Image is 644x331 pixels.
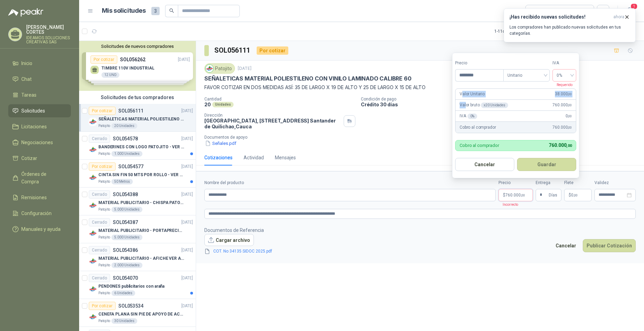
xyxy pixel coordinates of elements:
[111,290,135,296] div: 6 Unidades
[361,97,641,102] p: Condición de pago
[204,102,211,107] p: 20
[169,8,174,13] span: search
[468,114,477,119] div: 0 %
[594,180,636,186] label: Validez
[111,263,142,268] div: 2.000 Unidades
[498,201,518,207] p: Incorrecto
[257,46,288,55] div: Por cotizar
[361,102,641,107] p: Crédito 30 días
[111,318,137,324] div: 30 Unidades
[89,302,116,310] div: Por cotizar
[212,102,234,107] div: Unidades
[21,194,47,201] span: Remisiones
[98,151,110,157] p: Patojito
[181,163,193,170] p: [DATE]
[573,193,578,197] span: ,00
[111,207,142,212] div: 5.000 Unidades
[566,143,572,148] span: ,00
[455,60,503,66] label: Precio
[204,118,341,129] p: [GEOGRAPHIC_DATA], [STREET_ADDRESS] Santander de Quilichao , Cauca
[111,123,137,129] div: 20 Unidades
[214,45,251,56] h3: SOL056111
[21,210,52,217] span: Configuración
[181,136,193,142] p: [DATE]
[552,82,572,88] p: Requerido
[89,257,97,265] img: Company Logo
[204,226,283,234] p: Documentos de Referencia
[79,91,196,104] div: Solicitudes de tus compradores
[509,24,630,36] p: Los compradores han publicado nuevas solicitudes en tus categorías.
[568,92,572,96] span: ,00
[89,218,110,226] div: Cerrado
[536,180,561,186] label: Entrega
[521,193,525,197] span: ,00
[113,192,138,197] p: SOL054388
[98,283,164,290] p: PENDONES publicitarios con araña
[89,162,116,171] div: Por cotizar
[181,191,193,198] p: [DATE]
[555,91,572,97] span: 38.000
[111,179,133,184] div: 50 Metros
[79,104,196,132] a: Por cotizarSOL056111[DATE] Company LogoSEÑALETICAS MATERIAL POLIESTILENO CON VINILO LAMINADO CALI...
[8,8,43,17] img: Logo peakr
[204,63,235,74] div: Patojito
[509,14,611,20] h3: ¡Has recibido nuevas solicitudes!
[26,36,71,44] p: IDEAMOS SOLUCIONES CREATIVAS SAS
[8,57,71,70] a: Inicio
[8,104,71,117] a: Solicitudes
[98,200,184,206] p: MATERIAL PUBLICITARIO - CHISPA PATOJITO VER ADJUNTO
[89,107,116,115] div: Por cotizar
[455,158,514,171] button: Cancelar
[89,274,110,282] div: Cerrado
[21,75,32,83] span: Chat
[21,139,53,146] span: Negociaciones
[79,215,196,243] a: CerradoSOL054387[DATE] Company LogoMATERIAL PUBLICITARIO - PORTAPRECIOS VER ADJUNTOPatojito5.000 ...
[568,103,572,107] span: ,00
[204,113,341,118] p: Dirección
[8,207,71,220] a: Configuración
[206,65,213,72] img: Company Logo
[89,285,97,293] img: Company Logo
[8,136,71,149] a: Negociaciones
[564,189,592,201] p: $ 0,00
[460,102,508,108] p: Valor bruto
[21,91,36,99] span: Tareas
[181,275,193,281] p: [DATE]
[102,6,146,16] h1: Mis solicitudes
[26,25,71,34] p: [PERSON_NAME] CORTES
[481,103,508,108] div: x 20 Unidades
[204,75,411,82] p: SEÑALETICAS MATERIAL POLIESTILENO CON VINILO LAMINADO CALIBRE 60
[118,303,143,308] p: SOL053534
[549,142,572,148] span: 760.000
[238,65,251,72] p: [DATE]
[113,136,138,141] p: SOL054578
[181,303,193,309] p: [DATE]
[552,124,572,131] span: 760.000
[211,248,275,255] a: COT. No 34135 SIDOC 2025.pdf
[8,152,71,165] a: Cotizar
[151,7,160,15] span: 3
[113,220,138,225] p: SOL054387
[79,243,196,271] a: CerradoSOL054386[DATE] Company LogoMATERIAL PUBLICITARIO - AFICHE VER ADJUNTOPatojito2.000 Unidades
[504,8,636,42] button: ¡Has recibido nuevas solicitudes!ahora Los compradores han publicado nuevas solicitudes en tus ca...
[21,154,37,162] span: Cotizar
[552,60,576,66] label: IVA
[569,193,571,197] span: $
[113,248,138,253] p: SOL054386
[460,91,485,97] p: Valor Unitario
[630,3,638,10] span: 1
[568,126,572,129] span: ,00
[98,179,110,184] p: Patojito
[79,188,196,215] a: CerradoSOL054388[DATE] Company LogoMATERIAL PUBLICITARIO - CHISPA PATOJITO VER ADJUNTOPatojito5.0...
[98,227,184,234] p: MATERIAL PUBLICITARIO - PORTAPRECIOS VER ADJUNTO
[8,223,71,236] a: Manuales y ayuda
[89,229,97,237] img: Company Logo
[566,113,572,119] span: 0
[583,239,636,252] button: Publicar Cotización
[98,116,184,122] p: SEÑALETICAS MATERIAL POLIESTILENO CON VINILO LAMINADO CALIBRE 60
[204,135,641,140] p: Documentos de apoyo
[8,168,71,188] a: Órdenes de Compra
[275,154,296,161] div: Mensajes
[98,263,110,268] p: Patojito
[113,276,138,280] p: SOL054070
